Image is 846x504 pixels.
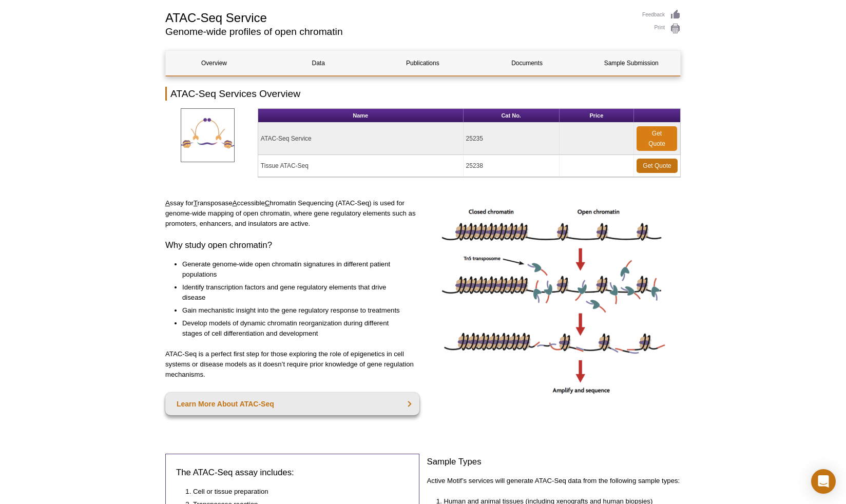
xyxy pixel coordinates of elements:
p: ATAC-Seq is a perfect first step for those exploring the role of epigenetics in cell systems or d... [165,349,419,380]
td: Tissue ATAC-Seq [258,155,464,177]
u: A [233,199,237,207]
th: Price [560,109,634,123]
th: Cat No. [464,109,560,123]
li: Gain mechanistic insight into the gene regulatory response to treatments [182,305,409,316]
img: ATAC-Seq image [438,198,669,398]
li: Cell or tissue preparation [193,487,398,497]
th: Name [258,109,464,123]
a: Print [642,23,681,34]
u: T [194,199,198,207]
li: Identify transcription factors and gene regulatory elements that drive disease [182,282,409,303]
li: Generate genome-wide open chromatin signatures in different patient populations [182,259,409,280]
a: Feedback [642,9,681,21]
a: Publications [374,51,471,75]
td: 25235 [464,123,560,155]
td: ATAC-Seq Service [258,123,464,155]
h3: Sample Types [427,456,681,468]
h2: Genome-wide profiles of open chromatin [165,27,632,36]
a: Get Quote [637,126,677,151]
u: C [265,199,270,207]
a: Data [270,51,367,75]
h3: Why study open chromatin? [165,239,419,251]
a: Documents [479,51,575,75]
h2: ATAC-Seq Services Overview [165,87,681,101]
h3: The ATAC-Seq assay includes: [176,467,409,479]
p: ssay for ransposase ccessible hromatin Sequencing (ATAC-Seq) is used for genome-wide mapping of o... [165,198,419,229]
a: Learn More About ATAC-Seq [165,393,419,415]
li: Develop models of dynamic chromatin reorganization during different stages of cell differentiatio... [182,318,409,339]
p: Active Motif’s services will generate ATAC-Seq data from the following sample types: [427,476,681,486]
img: ATAC-SeqServices [181,108,235,162]
a: Get Quote [637,159,678,173]
div: Open Intercom Messenger [811,469,836,494]
td: 25238 [464,155,560,177]
a: Sample Submission [583,51,680,75]
h1: ATAC-Seq Service [165,9,632,25]
u: A [165,199,170,207]
a: Overview [166,51,262,75]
